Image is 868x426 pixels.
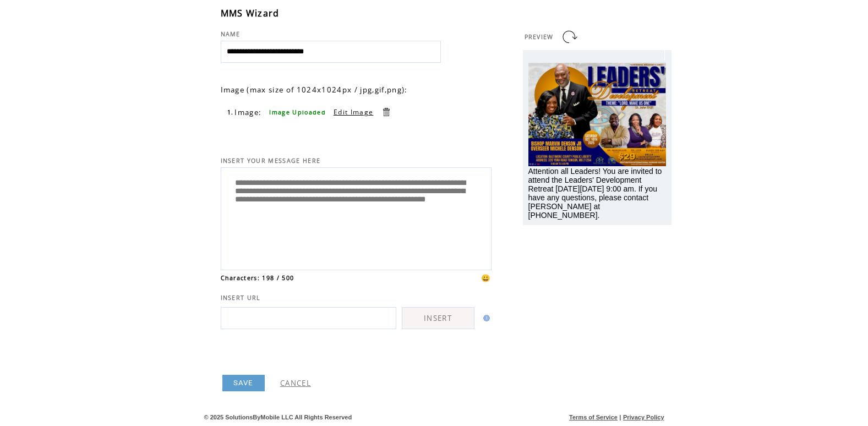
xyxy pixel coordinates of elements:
span: Image (max size of 1024x1024px / jpg,gif,png): [221,85,408,95]
span: PREVIEW [525,33,554,41]
a: Terms of Service [569,414,618,420]
a: SAVE [222,375,265,391]
a: CANCEL [280,378,311,388]
span: INSERT YOUR MESSAGE HERE [221,157,321,165]
span: 😀 [481,273,491,283]
a: Edit Image [334,107,373,117]
span: © 2025 SolutionsByMobile LLC All Rights Reserved [204,414,352,420]
span: NAME [221,30,241,38]
span: 1. [227,108,234,116]
span: Image: [234,107,261,117]
span: Image Uploaded [269,108,326,116]
span: | [619,414,621,420]
a: Delete this item [381,107,391,117]
a: INSERT [402,307,474,329]
a: Privacy Policy [623,414,664,420]
span: MMS Wizard [221,7,280,19]
span: INSERT URL [221,294,261,302]
span: Attention all Leaders! You are invited to attend the Leaders' Development Retreat [DATE][DATE] 9:... [528,167,662,220]
img: help.gif [480,315,490,321]
span: Characters: 198 / 500 [221,274,294,282]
